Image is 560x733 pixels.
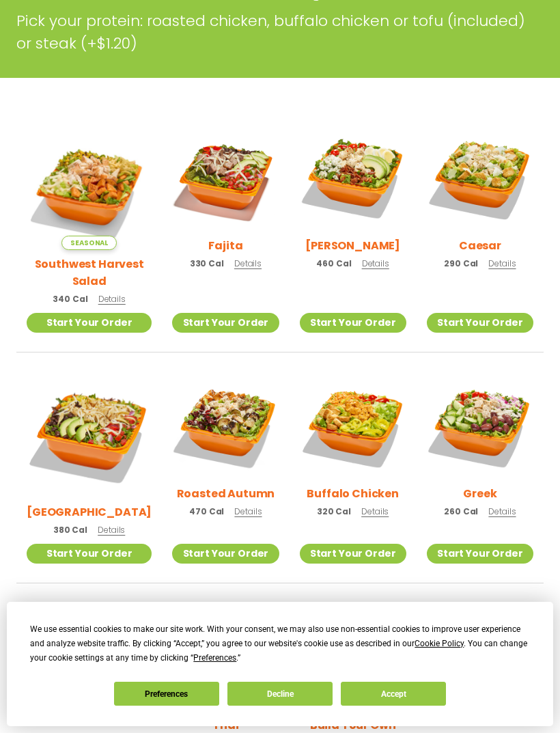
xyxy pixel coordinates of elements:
button: Decline [227,682,333,706]
span: 260 Cal [444,506,478,518]
h2: Southwest Harvest Salad [27,255,152,290]
img: Product photo for Greek Salad [427,373,533,480]
h2: Caesar [459,237,501,254]
img: Product photo for Roasted Autumn Salad [172,373,279,480]
img: Product photo for Buffalo Chicken Salad [300,373,406,480]
p: Pick your protein: roasted chicken, buffalo chicken or tofu (included) or steak (+$1.20) [16,10,544,55]
span: Details [488,506,516,517]
a: Start Your Order [300,544,406,564]
h2: Buffalo Chicken [307,485,399,502]
h2: [PERSON_NAME] [305,237,400,254]
span: 460 Cal [316,258,351,270]
span: Details [98,293,126,305]
span: 320 Cal [317,506,351,518]
a: Start Your Order [427,544,533,564]
span: 330 Cal [190,258,224,270]
h2: [GEOGRAPHIC_DATA] [27,503,152,521]
img: Product photo for Cobb Salad [300,124,406,231]
span: 290 Cal [444,258,478,270]
span: 380 Cal [53,524,87,536]
a: Start Your Order [172,544,279,564]
span: Preferences [193,653,236,663]
span: Details [98,524,125,536]
span: Details [362,258,389,269]
img: Product photo for Caesar Salad [427,124,533,231]
h2: Fajita [208,237,242,254]
img: Product photo for BBQ Ranch Salad [27,373,152,498]
span: Details [234,258,262,269]
div: Cookie Consent Prompt [7,602,553,726]
div: We use essential cookies to make our site work. With your consent, we may also use non-essential ... [30,622,529,665]
a: Start Your Order [300,313,406,333]
a: Start Your Order [427,313,533,333]
span: 340 Cal [53,293,87,305]
img: Product photo for Southwest Harvest Salad [27,124,152,249]
span: Details [488,258,516,269]
span: Details [234,506,262,517]
a: Start Your Order [27,313,152,333]
h2: Roasted Autumn [177,485,275,502]
span: 470 Cal [189,506,224,518]
button: Accept [341,682,446,706]
span: Seasonal [61,236,117,250]
span: Details [361,506,389,517]
a: Start Your Order [27,544,152,564]
h2: Greek [463,485,496,502]
img: Product photo for Fajita Salad [172,124,279,231]
span: Cookie Policy [415,639,464,648]
a: Start Your Order [172,313,279,333]
button: Preferences [114,682,219,706]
